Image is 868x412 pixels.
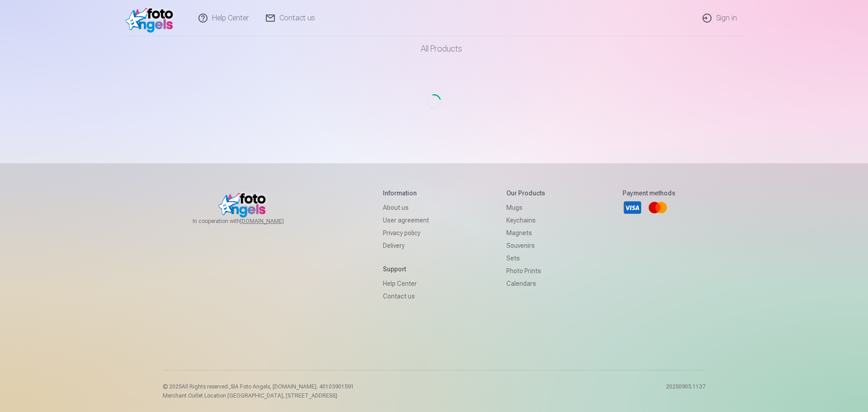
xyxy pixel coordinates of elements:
p: Merchant Outlet Location [GEOGRAPHIC_DATA], [STREET_ADDRESS] [163,392,354,399]
a: Visa [623,198,642,218]
p: 20250905.1137 [666,383,705,399]
a: Privacy policy [383,227,429,239]
a: Keychains [506,214,545,227]
a: Calendars [506,277,545,290]
a: Photo prints [506,265,545,277]
a: Contact us [383,290,429,303]
a: Delivery [383,239,429,252]
a: [DOMAIN_NAME] [240,218,306,225]
p: © 2025 All Rights reserved. , [163,383,354,390]
img: /fa1 [126,4,178,33]
h5: Support [383,265,429,274]
a: About us [383,201,429,214]
h5: Information [383,189,429,198]
a: Souvenirs [506,239,545,252]
span: SIA Foto Angels, [DOMAIN_NAME]. 40103901591 [231,384,354,390]
a: All products [396,36,473,62]
a: Help Center [383,277,429,290]
a: Mugs [506,201,545,214]
a: Magnets [506,227,545,239]
h5: Payment methods [623,189,675,198]
span: In cooperation with [193,218,306,225]
a: User agreement [383,214,429,227]
h5: Our products [506,189,545,198]
a: Mastercard [648,198,668,218]
a: Sets [506,252,545,265]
